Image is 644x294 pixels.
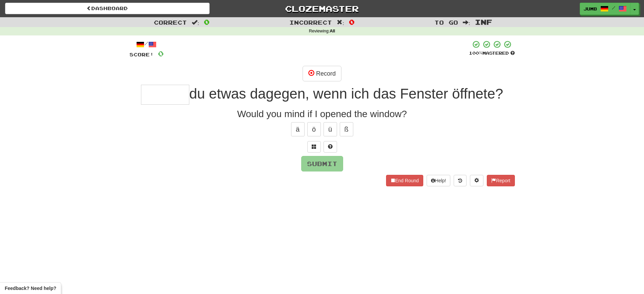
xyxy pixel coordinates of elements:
[349,18,355,26] span: 0
[5,3,210,14] a: Dashboard
[303,66,341,81] button: Record
[612,5,615,10] span: /
[324,141,337,153] button: Single letter hint - you only get 1 per sentence and score half the points! alt+h
[324,122,337,136] button: ü
[463,20,470,25] span: :
[487,175,515,186] button: Report
[427,175,451,186] button: Help!
[454,175,467,186] button: Round history (alt+y)
[475,18,492,26] span: Inf
[129,107,515,121] div: Would you mind if I opened the window?
[5,285,56,292] span: Open feedback widget
[189,86,503,102] span: du etwas dagegen, wenn ich das Fenster öffnete?
[154,19,187,26] span: Correct
[330,29,335,33] strong: All
[580,3,630,15] a: Jumb /
[583,6,597,12] span: Jumb
[469,50,482,56] span: 100 %
[301,156,343,171] button: Submit
[307,122,321,136] button: ö
[337,20,344,25] span: :
[340,122,353,136] button: ß
[220,3,424,15] a: Clozemaster
[434,19,458,26] span: To go
[289,19,332,26] span: Incorrect
[291,122,305,136] button: ä
[192,20,199,25] span: :
[129,52,154,57] span: Score:
[469,50,515,56] div: Mastered
[307,141,321,153] button: Switch sentence to multiple choice alt+p
[204,18,210,26] span: 0
[129,40,164,49] div: /
[158,49,164,58] span: 0
[386,175,423,186] button: End Round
